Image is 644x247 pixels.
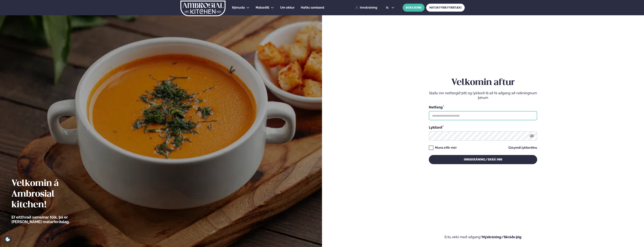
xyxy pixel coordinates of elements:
[280,5,294,10] a: Um okkur
[429,105,537,110] div: Netfang
[429,91,537,100] p: Sláðu inn netfangið þitt og lykilorð til að fá aðgang að reikningnum þínum
[301,5,324,10] a: Hafðu samband
[333,235,633,239] p: Ertu ekki með aðgang?
[386,6,390,9] span: is
[256,5,269,10] a: Matseðill
[355,6,377,9] a: Innskráning
[429,77,537,88] h2: Velkomin aftur
[301,6,324,9] span: Hafðu samband
[383,6,397,9] button: is
[11,178,91,210] h2: Velkomin á Ambrosial kitchen!
[180,1,226,16] img: logo
[426,4,465,12] a: MATUR FYRIR FYRIRTÆKI
[482,235,522,239] a: Nýskráning/Skráðu þig
[232,6,245,9] span: Þjónusta
[508,146,537,149] a: Gleymdi lykilorðinu
[256,6,269,9] span: Matseðill
[232,5,245,10] a: Þjónusta
[403,4,425,12] button: BÓKA BORÐ
[4,235,12,243] a: Cookie settings
[429,155,537,164] button: Innskráning/Skrá inn
[429,125,537,130] div: Lykilorð
[280,6,294,9] span: Um okkur
[11,215,91,224] p: Ef eitthvað sameinar fólk, þá er [PERSON_NAME] matarferðalag.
